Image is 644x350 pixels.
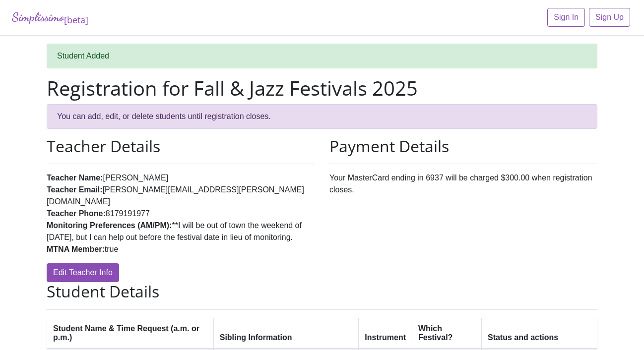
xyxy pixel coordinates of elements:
[481,318,597,349] th: Status and actions
[213,318,359,349] th: Sibling Information
[64,14,88,26] sub: [beta]
[47,184,315,208] li: [PERSON_NAME][EMAIL_ADDRESS][PERSON_NAME][DOMAIN_NAME]
[589,8,630,27] a: Sign Up
[47,185,103,194] strong: Teacher Email:
[547,8,585,27] a: Sign In
[47,208,315,220] li: 8179191977
[47,221,172,230] strong: Monitoring Preferences (AM/PM):
[47,245,105,253] strong: MTNA Member:
[47,104,597,129] div: You can add, edit, or delete students until registration closes.
[329,137,597,156] h2: Payment Details
[359,318,412,349] th: Instrument
[412,318,482,349] th: Which Festival?
[47,172,315,184] li: [PERSON_NAME]
[47,76,597,100] h1: Registration for Fall & Jazz Festivals 2025
[47,209,106,218] strong: Teacher Phone:
[47,263,119,282] a: Edit Teacher Info
[47,137,315,156] h2: Teacher Details
[47,174,103,182] strong: Teacher Name:
[47,282,597,301] h2: Student Details
[47,318,214,349] th: Student Name & Time Request (a.m. or p.m.)
[47,243,315,255] li: true
[322,137,605,282] div: Your MasterCard ending in 6937 will be charged $300.00 when registration closes.
[47,44,597,68] div: Student Added
[47,220,315,243] li: **I will be out of town the weekend of [DATE], but I can help out before the festival date in lie...
[12,8,88,27] a: Simplissimo[beta]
